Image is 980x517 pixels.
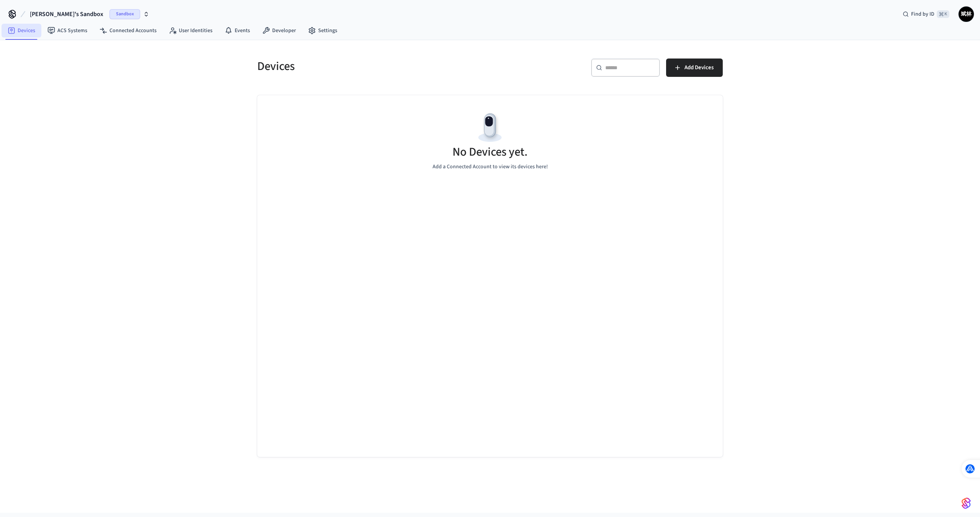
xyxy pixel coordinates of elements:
p: Add a Connected Account to view its devices here! [433,163,548,171]
h5: No Devices yet. [452,144,528,160]
span: Find by ID [911,10,934,18]
a: Connected Accounts [93,24,163,37]
h5: Devices [257,59,485,74]
span: ⌘ K [937,10,949,18]
a: Devices [2,24,41,37]
span: Add Devices [684,63,714,73]
img: Devices Empty State [473,111,507,145]
span: [PERSON_NAME]'s Sandbox [30,10,103,19]
span: 斌林 [959,7,973,21]
div: Find by ID⌘ K [897,7,955,21]
a: Settings [302,24,343,37]
button: Add Devices [666,59,723,77]
a: ACS Systems [41,24,93,37]
button: 斌林 [959,7,974,22]
a: User Identities [163,24,219,37]
a: Developer [256,24,302,37]
a: Events [219,24,256,37]
img: SeamLogoGradient.69752ec5.svg [962,497,971,509]
span: Sandbox [109,9,140,19]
